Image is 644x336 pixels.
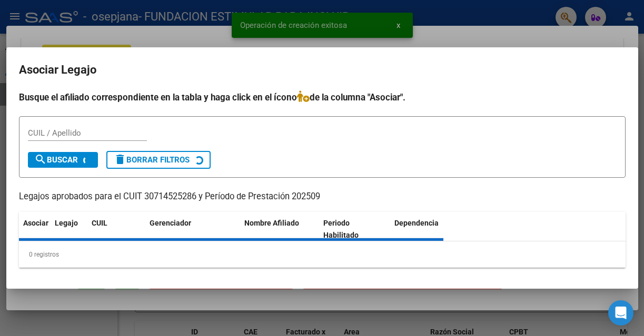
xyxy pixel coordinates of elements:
datatable-header-cell: Nombre Afiliado [240,212,319,247]
h4: Busque el afiliado correspondiente en la tabla y haga click en el ícono de la columna "Asociar". [19,90,626,104]
span: Legajo [55,219,78,227]
span: CUIL [92,219,107,227]
span: Asociar [23,219,48,227]
span: Borrar Filtros [114,155,190,165]
span: Buscar [34,155,78,165]
datatable-header-cell: Dependencia [390,212,469,247]
datatable-header-cell: Legajo [51,212,87,247]
button: Buscar [28,152,98,168]
h2: Asociar Legajo [19,60,626,80]
mat-icon: delete [114,153,126,166]
span: Dependencia [394,219,439,227]
datatable-header-cell: Periodo Habilitado [319,212,390,247]
p: Legajos aprobados para el CUIT 30714525286 y Período de Prestación 202509 [19,190,626,203]
button: Borrar Filtros [106,151,211,169]
mat-icon: search [34,153,47,166]
datatable-header-cell: Asociar [19,212,51,247]
datatable-header-cell: CUIL [87,212,145,247]
span: Periodo Habilitado [323,219,359,239]
span: Gerenciador [150,219,191,227]
div: 0 registros [19,241,626,268]
span: Nombre Afiliado [244,219,299,227]
div: Open Intercom Messenger [608,300,633,325]
datatable-header-cell: Gerenciador [145,212,240,247]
